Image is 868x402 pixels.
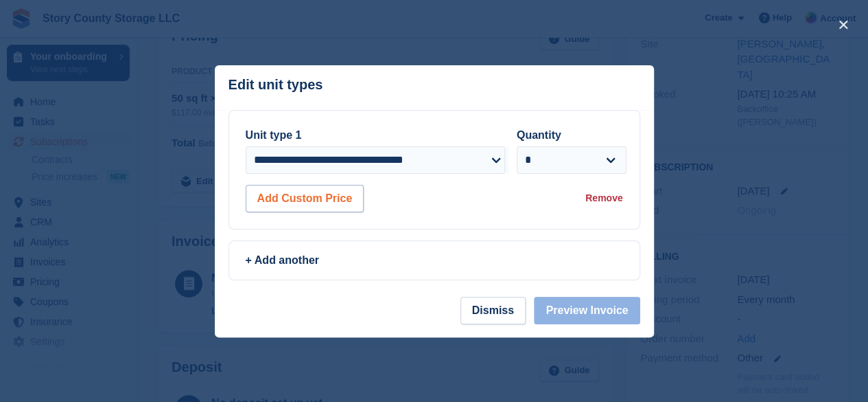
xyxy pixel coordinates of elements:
[228,241,640,280] a: + Add another
[246,185,364,212] button: Add Custom Price
[228,77,323,93] p: Edit unit types
[246,129,302,141] label: Unit type 1
[460,297,526,324] button: Dismiss
[246,252,623,269] div: + Add another
[832,14,854,36] button: close
[534,297,640,324] button: Preview Invoice
[585,191,622,205] div: Remove
[517,129,561,141] label: Quantity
